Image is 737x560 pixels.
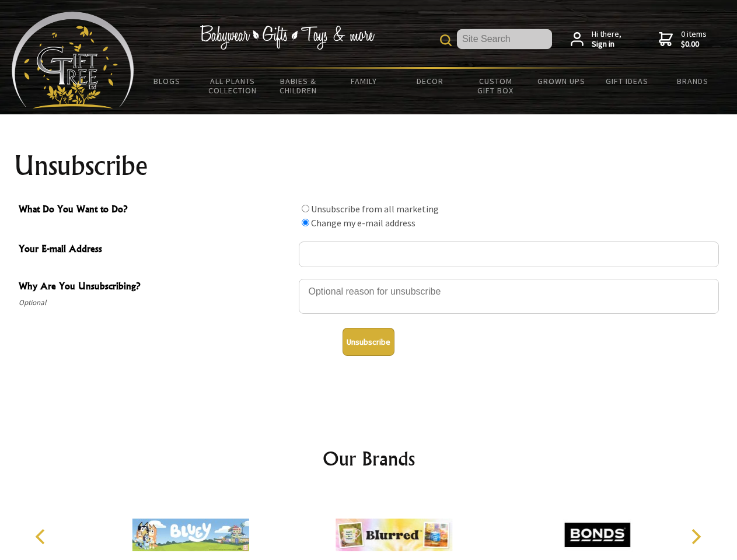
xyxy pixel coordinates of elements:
[14,152,724,180] h1: Unsubscribe
[19,279,293,296] span: Why Are You Unsubscribing?
[200,69,266,103] a: All Plants Collection
[440,34,452,46] img: product search
[302,219,309,226] input: What Do You Want to Do?
[571,29,621,50] a: Hi there,Sign in
[19,296,293,310] span: Optional
[397,69,463,93] a: Decor
[200,25,375,50] img: Babywear - Gifts - Toys & more
[681,29,707,50] span: 0 items
[299,242,719,267] input: Your E-mail Address
[660,69,726,93] a: Brands
[463,69,529,103] a: Custom Gift Box
[592,39,621,50] strong: Sign in
[594,69,660,93] a: Gift Ideas
[134,69,200,93] a: BLOGS
[23,444,714,473] h2: Our Brands
[266,69,331,103] a: Babies & Children
[528,69,594,93] a: Grown Ups
[311,203,439,215] label: Unsubscribe from all marketing
[331,69,397,93] a: Family
[681,39,707,50] strong: $0.00
[302,205,309,212] input: What Do You Want to Do?
[29,524,55,549] button: Previous
[592,29,621,50] span: Hi there,
[19,202,293,219] span: What Do You Want to Do?
[19,242,293,258] span: Your E-mail Address
[457,29,552,49] input: Site Search
[12,12,134,108] img: Babyware - Gifts - Toys and more...
[311,217,415,229] label: Change my e-mail address
[299,279,719,314] textarea: Why Are You Unsubscribing?
[659,29,707,50] a: 0 items$0.00
[683,524,708,549] button: Next
[343,328,394,356] button: Unsubscribe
